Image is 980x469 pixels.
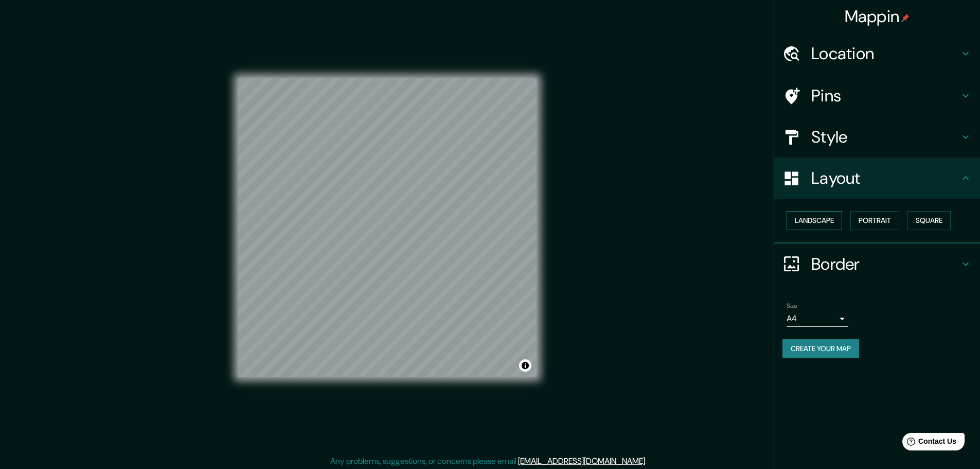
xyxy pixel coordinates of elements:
a: [EMAIL_ADDRESS][DOMAIN_NAME] [518,456,645,466]
div: Style [774,116,980,158]
button: Landscape [787,211,842,230]
button: Toggle attribution [519,359,531,372]
h4: Mappin [845,6,910,27]
h4: Location [811,43,959,64]
button: Create your map [782,339,859,358]
p: Any problems, suggestions, or concerns please email . [330,455,647,467]
div: Layout [774,158,980,199]
h4: Pins [811,85,959,106]
h4: Border [811,254,959,274]
div: Pins [774,75,980,116]
div: . [647,455,648,467]
iframe: Help widget launcher [888,429,969,458]
button: Portrait [850,211,899,230]
div: Location [774,33,980,74]
h4: Style [811,127,959,147]
div: A4 [787,310,848,327]
label: Size [787,301,797,310]
div: . [648,455,650,467]
img: pin-icon.png [901,14,910,22]
canvas: Map [238,78,537,377]
h4: Layout [811,168,959,188]
button: Square [907,211,951,230]
div: Border [774,244,980,285]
